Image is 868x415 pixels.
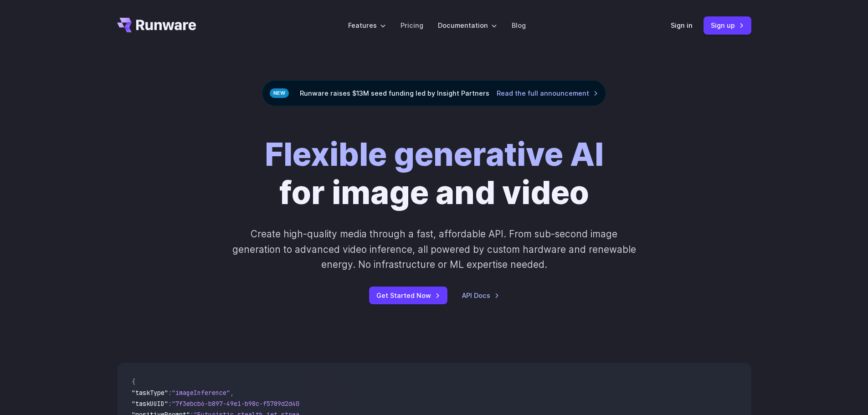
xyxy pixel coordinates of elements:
[172,400,310,408] span: "7f3ebcb6-b897-49e1-b98c-f5789d2d40d7"
[462,290,499,301] a: API Docs
[231,226,637,272] p: Create high-quality media through a fast, affordable API. From sub-second image generation to adv...
[132,389,168,397] span: "taskType"
[132,378,135,386] span: {
[704,16,751,34] a: Sign up
[348,20,386,31] label: Features
[172,389,230,397] span: "imageInference"
[132,400,168,408] span: "taskUUID"
[168,400,172,408] span: :
[230,389,234,397] span: ,
[168,389,172,397] span: :
[265,135,604,174] strong: Flexible generative AI
[512,20,526,31] a: Blog
[117,18,196,32] a: Go to /
[438,20,497,31] label: Documentation
[671,20,693,31] a: Sign in
[265,135,604,212] h1: for image and video
[369,287,447,304] a: Get Started Now
[262,80,606,106] div: Runware raises $13M seed funding led by Insight Partners
[497,88,598,98] a: Read the full announcement
[401,20,423,31] a: Pricing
